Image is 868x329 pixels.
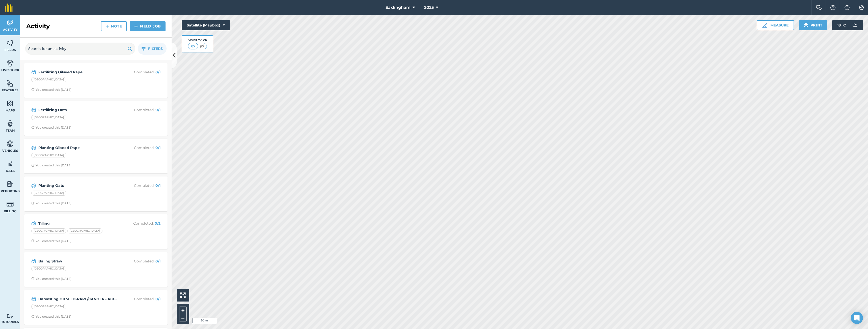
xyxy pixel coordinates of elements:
img: svg+xml;base64,PD94bWwgdmVyc2lvbj0iMS4wIiBlbmNvZGluZz0idXRmLTgiPz4KPCEtLSBHZW5lcmF0b3I6IEFkb2JlIE... [7,59,14,67]
p: Completed : [120,145,160,151]
div: [GEOGRAPHIC_DATA] [31,228,66,233]
img: svg+xml;base64,PHN2ZyB4bWxucz0iaHR0cDovL3d3dy53My5vcmcvMjAwMC9zdmciIHdpZHRoPSI1MCIgaGVpZ2h0PSI0MC... [199,44,205,49]
img: Clock with arrow pointing clockwise [31,126,35,129]
strong: 0 / 2 [155,221,160,226]
div: [GEOGRAPHIC_DATA] [31,304,66,309]
span: Saxlingham [386,5,411,11]
strong: 0 / 1 [155,145,160,150]
img: svg+xml;base64,PD94bWwgdmVyc2lvbj0iMS4wIiBlbmNvZGluZz0idXRmLTgiPz4KPCEtLSBHZW5lcmF0b3I6IEFkb2JlIE... [31,145,36,151]
img: svg+xml;base64,PD94bWwgdmVyc2lvbj0iMS4wIiBlbmNvZGluZz0idXRmLTgiPz4KPCEtLSBHZW5lcmF0b3I6IEFkb2JlIE... [31,107,36,113]
div: [GEOGRAPHIC_DATA] [67,228,102,233]
img: Clock with arrow pointing clockwise [31,88,35,91]
a: Field Job [130,21,166,31]
img: svg+xml;base64,PHN2ZyB4bWxucz0iaHR0cDovL3d3dy53My5vcmcvMjAwMC9zdmciIHdpZHRoPSIxNyIgaGVpZ2h0PSIxNy... [845,5,850,11]
strong: 0 / 1 [155,108,160,112]
button: + [179,307,187,314]
img: svg+xml;base64,PHN2ZyB4bWxucz0iaHR0cDovL3d3dy53My5vcmcvMjAwMC9zdmciIHdpZHRoPSI1MCIgaGVpZ2h0PSI0MC... [190,44,196,49]
img: Ruler icon [762,23,767,28]
strong: Fertilizing Oats [38,107,118,113]
img: svg+xml;base64,PD94bWwgdmVyc2lvbj0iMS4wIiBlbmNvZGluZz0idXRmLTgiPz4KPCEtLSBHZW5lcmF0b3I6IEFkb2JlIE... [7,200,14,208]
img: svg+xml;base64,PD94bWwgdmVyc2lvbj0iMS4wIiBlbmNvZGluZz0idXRmLTgiPz4KPCEtLSBHZW5lcmF0b3I6IEFkb2JlIE... [31,220,36,226]
div: [GEOGRAPHIC_DATA] [31,77,66,82]
img: svg+xml;base64,PD94bWwgdmVyc2lvbj0iMS4wIiBlbmNvZGluZz0idXRmLTgiPz4KPCEtLSBHZW5lcmF0b3I6IEFkb2JlIE... [31,183,36,189]
div: [GEOGRAPHIC_DATA] [31,115,66,120]
a: Note [101,21,127,31]
strong: Harvesting OILSEED-RAPE/CANOLA - Autumn [38,296,118,302]
div: [GEOGRAPHIC_DATA] [31,153,66,158]
p: Completed : [120,221,160,226]
img: Clock with arrow pointing clockwise [31,164,35,167]
img: Clock with arrow pointing clockwise [31,277,35,280]
div: [GEOGRAPHIC_DATA] [31,266,66,271]
a: Baling StrawCompleted: 0/1[GEOGRAPHIC_DATA]Clock with arrow pointing clockwiseYou created this [D... [27,255,165,284]
img: svg+xml;base64,PHN2ZyB4bWxucz0iaHR0cDovL3d3dy53My5vcmcvMjAwMC9zdmciIHdpZHRoPSI1NiIgaGVpZ2h0PSI2MC... [7,79,14,87]
img: svg+xml;base64,PD94bWwgdmVyc2lvbj0iMS4wIiBlbmNvZGluZz0idXRmLTgiPz4KPCEtLSBHZW5lcmF0b3I6IEFkb2JlIE... [31,296,36,302]
h2: Activity [26,22,50,30]
a: Planting OatsCompleted: 0/1[GEOGRAPHIC_DATA]Clock with arrow pointing clockwiseYou created this [... [27,180,165,208]
div: You created this [DATE] [31,315,71,319]
img: svg+xml;base64,PD94bWwgdmVyc2lvbj0iMS4wIiBlbmNvZGluZz0idXRmLTgiPz4KPCEtLSBHZW5lcmF0b3I6IEFkb2JlIE... [31,258,36,264]
div: Open Intercom Messenger [851,312,863,324]
img: svg+xml;base64,PD94bWwgdmVyc2lvbj0iMS4wIiBlbmNvZGluZz0idXRmLTgiPz4KPCEtLSBHZW5lcmF0b3I6IEFkb2JlIE... [7,19,14,26]
div: You created this [DATE] [31,201,71,205]
p: Completed : [120,183,160,188]
img: svg+xml;base64,PHN2ZyB4bWxucz0iaHR0cDovL3d3dy53My5vcmcvMjAwMC9zdmciIHdpZHRoPSI1NiIgaGVpZ2h0PSI2MC... [7,100,14,107]
img: svg+xml;base64,PD94bWwgdmVyc2lvbj0iMS4wIiBlbmNvZGluZz0idXRmLTgiPz4KPCEtLSBHZW5lcmF0b3I6IEFkb2JlIE... [7,160,14,168]
strong: 0 / 1 [155,183,160,188]
img: Two speech bubbles overlapping with the left bubble in the forefront [816,5,822,10]
strong: Fertilizing Oilseed Rape [38,69,118,75]
div: [GEOGRAPHIC_DATA] [31,191,66,196]
img: svg+xml;base64,PD94bWwgdmVyc2lvbj0iMS4wIiBlbmNvZGluZz0idXRmLTgiPz4KPCEtLSBHZW5lcmF0b3I6IEFkb2JlIE... [850,20,860,30]
strong: 0 / 1 [155,297,160,301]
strong: 0 / 1 [155,70,160,74]
img: A cog icon [858,5,864,10]
button: – [179,314,187,321]
button: Filters [138,43,167,55]
img: fieldmargin Logo [5,4,13,12]
img: A question mark icon [830,5,836,10]
img: svg+xml;base64,PHN2ZyB4bWxucz0iaHR0cDovL3d3dy53My5vcmcvMjAwMC9zdmciIHdpZHRoPSIxOSIgaGVpZ2h0PSIyNC... [804,22,808,28]
a: Planting Oilseed RapeCompleted: 0/1[GEOGRAPHIC_DATA]Clock with arrow pointing clockwiseYou create... [27,142,165,170]
strong: Tilling [38,221,118,226]
a: TillingCompleted: 0/2[GEOGRAPHIC_DATA][GEOGRAPHIC_DATA]Clock with arrow pointing clockwiseYou cre... [27,217,165,246]
button: 18 °C [832,20,863,30]
div: You created this [DATE] [31,239,71,243]
input: Search for an activity [25,43,135,55]
button: Measure [757,20,794,30]
img: svg+xml;base64,PD94bWwgdmVyc2lvbj0iMS4wIiBlbmNvZGluZz0idXRmLTgiPz4KPCEtLSBHZW5lcmF0b3I6IEFkb2JlIE... [7,120,14,127]
div: You created this [DATE] [31,88,71,92]
p: Completed : [120,107,160,113]
a: Fertilizing Oilseed RapeCompleted: 0/1[GEOGRAPHIC_DATA]Clock with arrow pointing clockwiseYou cre... [27,66,165,95]
img: Clock with arrow pointing clockwise [31,239,35,243]
div: Visibility: On [188,38,207,42]
img: Clock with arrow pointing clockwise [31,201,35,205]
div: You created this [DATE] [31,126,71,130]
span: 18 ° C [837,20,846,30]
img: svg+xml;base64,PD94bWwgdmVyc2lvbj0iMS4wIiBlbmNvZGluZz0idXRmLTgiPz4KPCEtLSBHZW5lcmF0b3I6IEFkb2JlIE... [31,69,36,75]
img: svg+xml;base64,PHN2ZyB4bWxucz0iaHR0cDovL3d3dy53My5vcmcvMjAwMC9zdmciIHdpZHRoPSIxNCIgaGVpZ2h0PSIyNC... [105,23,109,29]
img: Four arrows, one pointing top left, one top right, one bottom right and the last bottom left [180,292,186,298]
img: svg+xml;base64,PD94bWwgdmVyc2lvbj0iMS4wIiBlbmNvZGluZz0idXRmLTgiPz4KPCEtLSBHZW5lcmF0b3I6IEFkb2JlIE... [7,140,14,147]
span: 2025 [424,5,434,11]
div: You created this [DATE] [31,163,71,167]
img: svg+xml;base64,PD94bWwgdmVyc2lvbj0iMS4wIiBlbmNvZGluZz0idXRmLTgiPz4KPCEtLSBHZW5lcmF0b3I6IEFkb2JlIE... [7,180,14,188]
button: Print [799,20,827,30]
button: Satellite (Mapbox) [182,20,230,30]
p: Completed : [120,258,160,264]
a: Fertilizing OatsCompleted: 0/1[GEOGRAPHIC_DATA]Clock with arrow pointing clockwiseYou created thi... [27,104,165,133]
span: Filters [148,46,163,51]
p: Completed : [120,69,160,75]
strong: Planting Oats [38,183,118,188]
strong: 0 / 1 [155,259,160,263]
a: Harvesting OILSEED-RAPE/CANOLA - AutumnCompleted: 0/1[GEOGRAPHIC_DATA]Clock with arrow pointing c... [27,293,165,322]
img: svg+xml;base64,PHN2ZyB4bWxucz0iaHR0cDovL3d3dy53My5vcmcvMjAwMC9zdmciIHdpZHRoPSIxOSIgaGVpZ2h0PSIyNC... [127,46,132,52]
img: svg+xml;base64,PHN2ZyB4bWxucz0iaHR0cDovL3d3dy53My5vcmcvMjAwMC9zdmciIHdpZHRoPSIxNCIgaGVpZ2h0PSIyNC... [134,23,138,29]
div: You created this [DATE] [31,277,71,281]
p: Completed : [120,296,160,302]
strong: Baling Straw [38,258,118,264]
strong: Planting Oilseed Rape [38,145,118,151]
img: svg+xml;base64,PD94bWwgdmVyc2lvbj0iMS4wIiBlbmNvZGluZz0idXRmLTgiPz4KPCEtLSBHZW5lcmF0b3I6IEFkb2JlIE... [7,314,14,319]
img: svg+xml;base64,PHN2ZyB4bWxucz0iaHR0cDovL3d3dy53My5vcmcvMjAwMC9zdmciIHdpZHRoPSI1NiIgaGVpZ2h0PSI2MC... [7,39,14,47]
img: Clock with arrow pointing clockwise [31,315,35,318]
